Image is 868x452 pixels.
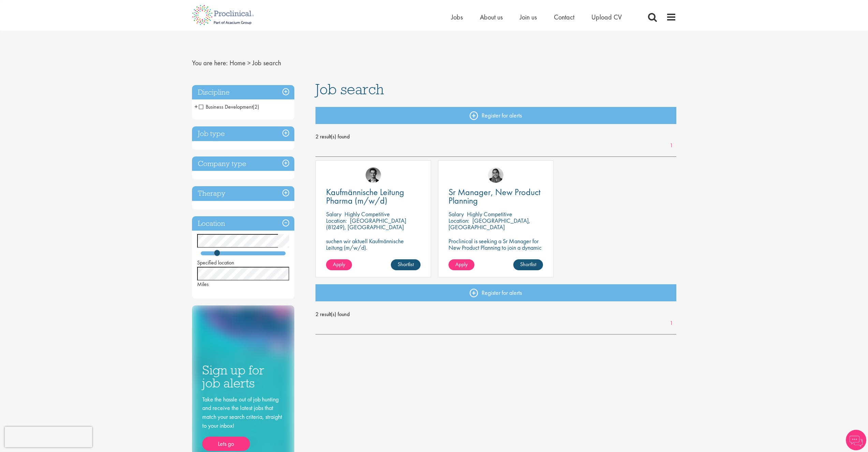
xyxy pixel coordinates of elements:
span: 2 result(s) found [315,309,676,319]
span: Miles [197,280,209,288]
a: breadcrumb link [230,58,246,67]
a: Apply [448,259,474,270]
span: + [194,101,198,112]
h3: Location [192,216,294,231]
iframe: reCAPTCHA [5,427,92,447]
span: Location: [448,217,469,224]
p: Proclinical is seeking a Sr Manager for New Product Planning to join a dynamic team on a permanen... [448,238,543,257]
h3: Job type [192,126,294,141]
a: Upload CV [591,13,622,22]
p: [GEOGRAPHIC_DATA], [GEOGRAPHIC_DATA] [448,217,530,231]
span: Kaufmännische Leitung Pharma (m/w/d) [326,186,404,206]
p: [GEOGRAPHIC_DATA] (81249), [GEOGRAPHIC_DATA] [326,217,406,231]
span: (2) [253,103,259,110]
h3: Therapy [192,186,294,201]
span: Salary [448,210,464,218]
h3: Company type [192,156,294,171]
a: 1 [666,319,676,327]
span: Location: [326,217,347,224]
h3: Sign up for job alerts [202,364,284,390]
a: Lets go [202,437,250,451]
span: Apply [455,261,468,268]
a: Sr Manager, New Product Planning [448,188,543,205]
h3: Discipline [192,85,294,100]
a: Contact [554,13,574,22]
a: Register for alerts [315,284,676,301]
span: Job search [252,58,281,67]
span: Apply [333,261,345,268]
img: Anjali Parbhu [488,167,503,183]
span: Business Development [199,103,253,110]
img: Chatbot [846,430,866,450]
span: You are here: [192,58,228,67]
span: > [247,58,251,67]
span: Salary [326,210,341,218]
a: Join us [520,13,537,22]
span: Business Development [199,103,259,110]
a: Jobs [451,13,463,22]
a: Register for alerts [315,107,676,124]
a: Shortlist [513,259,543,270]
p: Highly Competitive [344,210,390,218]
span: 2 result(s) found [315,132,676,142]
span: Job search [315,80,384,98]
a: 1 [666,142,676,150]
p: Highly Competitive [467,210,512,218]
img: Max Slevogt [366,167,381,183]
a: Shortlist [391,259,421,270]
a: Kaufmännische Leitung Pharma (m/w/d) [326,188,421,205]
span: Specified location [197,259,234,266]
span: Sr Manager, New Product Planning [448,186,541,206]
div: Take the hassle out of job hunting and receive the latest jobs that match your search criteria, s... [202,395,284,451]
p: suchen wir aktuell Kaufmännische Leitung (m/w/d). [326,238,421,251]
a: Apply [326,259,352,270]
a: About us [480,13,503,22]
